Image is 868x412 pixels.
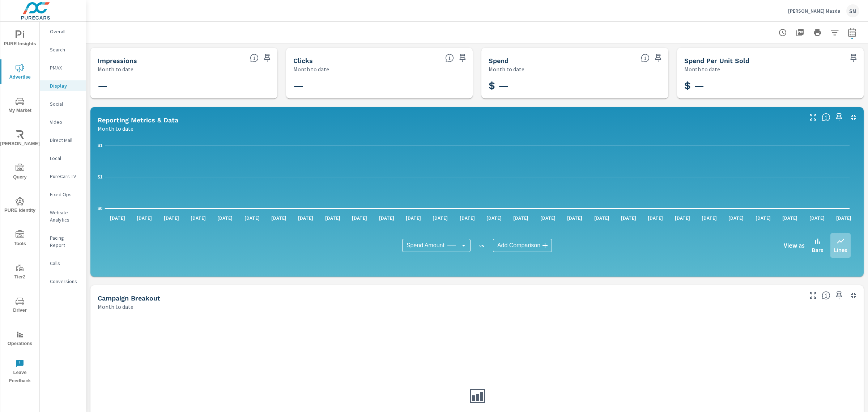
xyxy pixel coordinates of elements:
span: Leave Feedback [3,359,37,385]
p: Pacing Report [50,234,80,249]
p: [PERSON_NAME] Mazda [788,8,841,14]
h3: — [293,80,466,92]
p: [DATE] [535,214,561,222]
p: Fixed Ops [50,191,80,198]
span: Save this to your personalized report [457,52,468,64]
span: Operations [3,330,37,348]
span: Tools [3,230,37,248]
p: Month to date [98,302,133,311]
span: Save this to your personalized report [833,112,845,123]
div: Website Analytics [40,207,86,225]
button: Select Date Range [845,25,859,40]
span: The number of times an ad was shown on your behalf. [250,54,259,62]
text: $0 [98,206,103,211]
span: The amount of money spent on advertising during the period. [641,54,650,62]
span: Save this to your personalized report [833,290,845,301]
p: [DATE] [347,214,372,222]
h5: Spend Per Unit Sold [684,57,749,64]
p: [DATE] [320,214,345,222]
div: Conversions [40,276,86,287]
p: [DATE] [750,214,776,222]
button: Minimize Widget [848,290,859,301]
p: [DATE] [427,214,453,222]
h5: Campaign Breakout [98,294,160,302]
p: Month to date [489,65,524,73]
div: Add Comparison [493,239,552,252]
div: Search [40,44,86,55]
p: Website Analytics [50,209,80,223]
p: [DATE] [266,214,292,222]
p: vs [471,242,493,249]
p: [DATE] [239,214,265,222]
span: Save this to your personalized report [261,52,273,64]
span: Save this to your personalized report [652,52,664,64]
button: Make Fullscreen [807,112,819,123]
div: Social [40,98,86,109]
p: [DATE] [401,214,426,222]
p: [DATE] [293,214,318,222]
span: The number of times an ad was clicked by a consumer. [445,54,454,62]
p: [DATE] [455,214,480,222]
p: [DATE] [777,214,803,222]
p: [DATE] [697,214,722,222]
p: Video [50,118,80,126]
p: Direct Mail [50,136,80,144]
span: Tier2 [3,264,37,281]
p: [DATE] [159,214,184,222]
h3: $ — [489,80,661,92]
p: [DATE] [670,214,695,222]
p: PMAX [50,64,80,71]
p: Lines [834,245,847,254]
p: [DATE] [132,214,157,222]
h3: $ — [684,80,857,92]
p: [DATE] [589,214,614,222]
p: Social [50,100,80,108]
span: Driver [3,297,37,315]
div: Display [40,80,86,91]
span: My Market [3,97,37,115]
p: [DATE] [804,214,830,222]
p: [DATE] [481,214,507,222]
p: Search [50,46,80,53]
div: PureCars TV [40,171,86,182]
span: Understand Display data over time and see how metrics compare to each other. [822,113,830,122]
div: Fixed Ops [40,189,86,200]
p: Bars [812,245,823,254]
span: Add Comparison [497,242,540,249]
p: [DATE] [374,214,399,222]
span: Query [3,164,37,181]
div: Calls [40,258,86,269]
button: Apply Filters [827,25,842,40]
div: Spend Amount [402,239,471,252]
span: Advertise [3,64,37,81]
p: [DATE] [508,214,533,222]
div: Pacing Report [40,232,86,251]
span: Save this to your personalized report [848,52,859,64]
h5: Spend [489,57,509,64]
p: [DATE] [643,214,668,222]
div: SM [846,4,859,17]
p: [DATE] [831,214,856,222]
text: $1 [98,143,103,148]
div: Video [40,117,86,127]
h5: Clicks [293,57,313,64]
h6: View as [784,242,805,249]
p: Calls [50,260,80,267]
div: PMAX [40,62,86,73]
p: Month to date [684,65,720,73]
h3: — [98,80,270,92]
div: Overall [40,26,86,37]
span: PURE Identity [3,197,37,215]
div: Local [40,153,86,164]
p: [DATE] [212,214,238,222]
p: Display [50,82,80,89]
p: [DATE] [562,214,587,222]
button: Minimize Widget [848,112,859,123]
button: "Export Report to PDF" [793,25,807,40]
p: Month to date [98,124,133,133]
p: Month to date [98,65,133,73]
p: Month to date [293,65,329,73]
span: Spend Amount [407,242,444,249]
p: [DATE] [616,214,641,222]
p: PureCars TV [50,173,80,180]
